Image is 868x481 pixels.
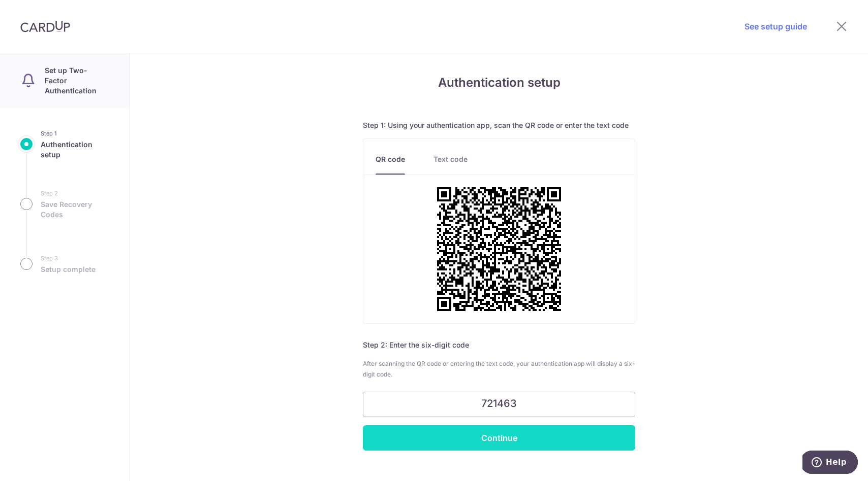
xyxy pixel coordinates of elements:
[433,154,468,175] a: Text code
[23,7,44,16] span: Help
[363,360,635,378] span: After scanning the QR code or entering the text code, your authentication app will display a six-...
[45,65,109,96] p: Set up Two-Factor Authentication
[745,20,807,32] a: See setup guide
[363,120,635,130] h6: Step 1: Using your authentication app, scan the QR code or enter the text code
[41,188,109,198] small: Step 2
[20,20,70,32] img: CardUp
[41,264,96,274] span: Setup complete
[41,253,96,263] small: Step 3
[376,154,405,175] a: QR code
[41,140,109,160] span: Authentication setup
[363,340,635,350] h6: Step 2: Enter the six-digit code
[41,199,109,220] span: Save Recovery Codes
[363,392,635,417] input: Enter 6 digit code
[802,451,858,476] iframe: Opens a widget where you can find more information
[41,128,109,139] small: Step 1
[363,74,635,92] h4: Authentication setup
[363,425,635,451] input: Continue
